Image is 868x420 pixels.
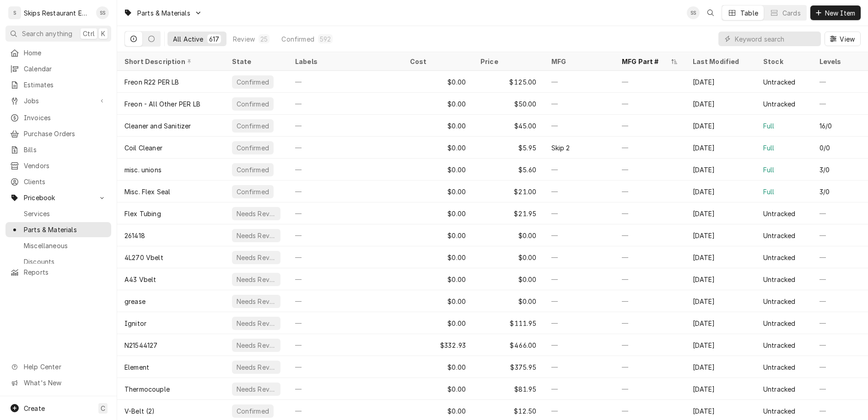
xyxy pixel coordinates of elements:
button: Open search [703,5,718,20]
span: Miscellaneous [24,241,107,250]
div: Needs Review [236,384,277,394]
div: 3/0 [819,165,830,175]
a: Miscellaneous [5,238,111,253]
div: — [288,356,403,378]
div: $81.95 [473,378,544,400]
div: $466.00 [473,334,544,356]
a: Go to Parts & Materials [120,5,206,21]
a: Parts & Materials [5,222,111,237]
div: 4L270 Vbelt [124,253,163,262]
a: Go to What's New [5,375,111,390]
div: — [288,224,403,246]
div: [DATE] [685,181,756,202]
div: Element [124,362,149,372]
span: Help Center [24,362,106,372]
div: $5.95 [473,137,544,159]
div: $0.00 [403,268,474,290]
a: Services [5,206,111,221]
div: $45.00 [473,115,544,137]
div: — [615,290,685,312]
div: Untracked [763,384,795,394]
div: — [288,202,403,224]
div: [DATE] [685,290,756,312]
div: Confirmed [236,165,270,175]
div: — [288,268,403,290]
div: Confirmed [236,406,270,416]
span: Ctrl [83,29,95,38]
div: — [615,71,685,93]
div: — [615,93,685,115]
div: Price [480,57,535,66]
div: Cleaner and Sanitizer [124,121,191,131]
div: [DATE] [685,137,756,159]
div: — [615,334,685,356]
div: V-Belt (2) [124,406,155,416]
div: N21544127 [124,340,157,350]
div: $0.00 [403,159,474,181]
div: — [288,246,403,268]
span: Bills [24,145,107,154]
span: Calendar [24,64,107,74]
div: — [288,312,403,334]
div: — [615,378,685,400]
div: Untracked [763,253,795,262]
div: $332.93 [403,334,474,356]
span: Home [24,48,107,58]
a: Purchase Orders [5,126,111,141]
div: Full [763,187,775,197]
div: — [615,202,685,224]
div: — [544,224,615,246]
div: Review [233,34,255,44]
div: $0.00 [403,290,474,312]
span: Vendors [24,161,107,170]
div: Table [740,8,758,18]
button: Search anythingCtrlK [5,26,111,42]
a: Go to Help Center [5,359,111,374]
button: New Item [810,5,861,20]
div: Confirmed [236,121,270,131]
div: Stock [763,57,803,66]
div: — [288,181,403,202]
div: Needs Review [236,362,277,372]
div: Needs Review [236,340,277,350]
div: — [288,334,403,356]
div: misc. unions [124,165,162,175]
div: Last Modified [693,57,747,66]
div: Untracked [763,362,795,372]
div: Untracked [763,406,795,416]
div: Coil Cleaner [124,143,162,153]
div: — [615,115,685,137]
div: $0.00 [403,356,474,378]
span: Parts & Materials [137,8,190,18]
div: Untracked [763,77,795,87]
a: Reports [5,265,111,280]
span: Reports [24,267,107,277]
div: Confirmed [236,143,270,153]
div: — [544,334,615,356]
div: 0/0 [819,143,830,153]
div: $0.00 [403,224,474,246]
div: — [544,202,615,224]
div: Skip 2 [551,143,570,153]
div: [DATE] [685,93,756,115]
div: $0.00 [403,312,474,334]
div: State [232,57,279,66]
div: [DATE] [685,378,756,400]
span: Search anything [22,29,72,38]
div: Skips Restaurant Equipment [24,8,91,18]
div: [DATE] [685,71,756,93]
div: $0.00 [473,268,544,290]
div: — [544,356,615,378]
div: — [288,378,403,400]
span: C [101,404,105,413]
div: $0.00 [403,378,474,400]
div: All Active [173,34,204,44]
span: Create [24,404,45,412]
div: [DATE] [685,224,756,246]
span: Pricebook [24,193,93,202]
div: Freon - All Other PER LB [124,99,200,109]
button: View [825,32,861,46]
div: Needs Review [236,209,277,218]
div: $375.95 [473,356,544,378]
div: Full [763,165,775,175]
